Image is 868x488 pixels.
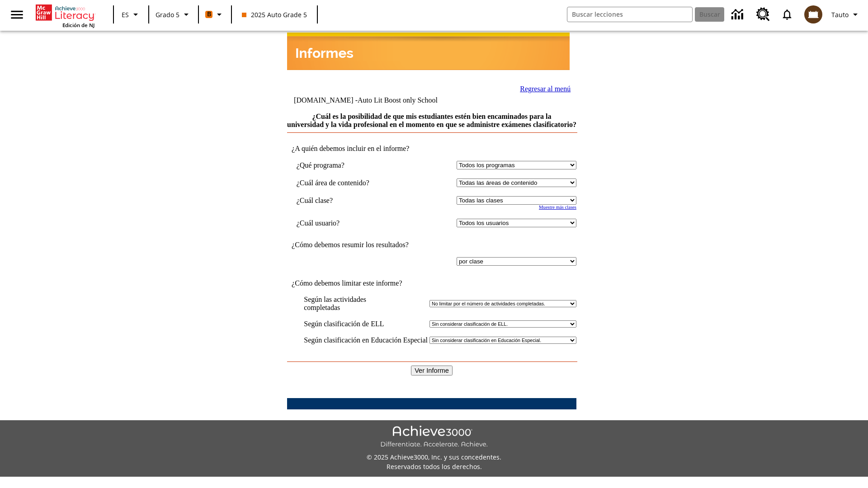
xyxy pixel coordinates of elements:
a: Muestre más clases [539,205,576,210]
nobr: Auto Lit Boost only School [358,96,438,104]
a: ¿Cuál es la posibilidad de que mis estudiantes estén bien encaminados para la universidad y la vi... [287,113,576,128]
span: Grado 5 [156,10,179,19]
td: ¿Qué programa? [297,161,400,169]
button: Abrir el menú lateral [4,1,30,28]
img: header [287,33,570,70]
button: Boost El color de la clase es anaranjado. Cambiar el color de la clase. [202,6,228,23]
button: Grado: Grado 5, Elige un grado [152,6,195,23]
td: [DOMAIN_NAME] - [294,96,464,104]
a: Centro de recursos, Se abrirá en una pestaña nueva. [751,2,775,27]
nobr: ¿Cuál área de contenido? [297,179,369,187]
a: Centro de información [726,2,751,27]
td: ¿Cómo debemos resumir los resultados? [287,241,576,249]
button: Perfil/Configuración [828,6,864,23]
td: Según clasificación en Educación Especial [304,336,428,344]
button: Escoja un nuevo avatar [799,3,828,26]
td: Según las actividades completadas [304,296,428,312]
td: Según clasificación de ELL [304,320,428,328]
input: Ver Informe [411,366,453,375]
span: Edición de NJ [62,22,94,28]
span: ES [122,10,129,19]
img: Achieve3000 Differentiate Accelerate Achieve [380,426,488,449]
div: Portada [36,3,94,28]
td: ¿A quién debemos incluir en el informe? [287,145,576,153]
span: 2025 Auto Grade 5 [242,10,307,19]
a: Regresar al menú [520,85,571,93]
button: Lenguaje: ES, Selecciona un idioma [117,6,146,23]
a: Notificaciones [775,3,799,26]
input: Buscar campo [567,7,692,22]
span: Tauto [831,10,849,19]
span: B [207,9,211,20]
img: avatar image [804,5,822,23]
td: ¿Cómo debemos limitar este informe? [287,279,576,287]
td: ¿Cuál usuario? [297,219,400,227]
td: ¿Cuál clase? [297,196,400,205]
